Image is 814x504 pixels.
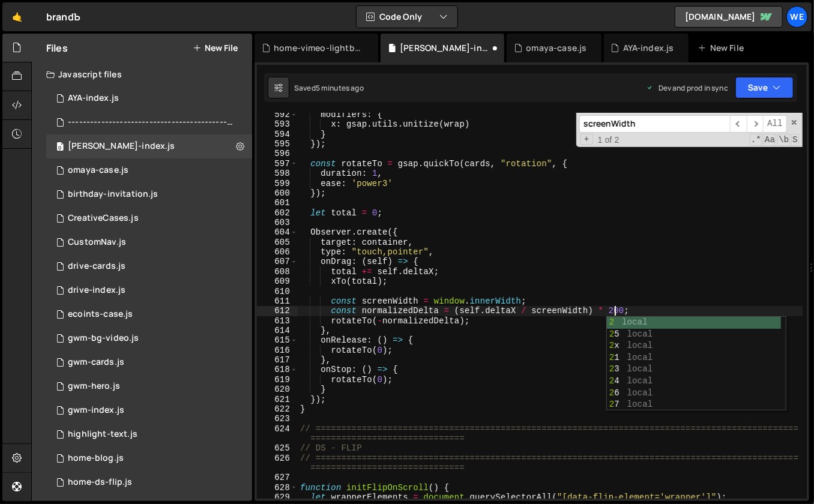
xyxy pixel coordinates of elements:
[68,141,175,152] div: [PERSON_NAME]-index.js
[193,43,238,53] button: New File
[257,208,298,218] div: 602
[46,302,252,326] div: 12095/39566.js
[257,473,298,482] div: 627
[257,404,298,414] div: 622
[46,254,252,278] div: 12095/35235.js
[257,238,298,247] div: 605
[400,42,490,54] div: [PERSON_NAME]-index.js
[257,110,298,119] div: 592
[257,169,298,178] div: 598
[257,119,298,129] div: 593
[357,6,457,28] button: Code Only
[46,86,252,110] div: 12095/46698.js
[257,454,298,473] div: 626
[580,134,593,145] span: Toggle Replace mode
[46,110,256,134] div: 12095/46699.js
[593,135,624,145] span: 1 of 2
[791,134,799,146] span: Search In Selection
[46,446,252,470] div: 12095/40244.js
[579,115,730,133] input: Search for
[257,267,298,277] div: 608
[257,130,298,139] div: 594
[777,134,790,146] span: Whole Word Search
[68,381,120,392] div: gwm-hero.js
[623,42,674,54] div: AYA-index.js
[257,296,298,306] div: 611
[46,326,252,350] div: 12095/33534.js
[68,477,132,488] div: home-ds-flip.js
[257,414,298,424] div: 623
[526,42,587,54] div: omaya-case.js
[257,316,298,326] div: 613
[68,165,128,176] div: omaya-case.js
[46,182,252,206] div: 12095/46212.js
[257,335,298,345] div: 615
[46,470,252,494] div: 12095/37997.js
[747,115,764,133] span: ​
[257,443,298,453] div: 625
[68,93,119,104] div: AYA-index.js
[68,357,124,368] div: gwm-cards.js
[257,355,298,365] div: 617
[68,429,137,440] div: highlight-text.js
[68,333,139,344] div: gwm-bg-video.js
[698,42,749,54] div: New File
[257,159,298,169] div: 597
[257,257,298,266] div: 607
[257,139,298,149] div: 595
[46,230,252,254] div: 12095/31261.js
[68,261,125,272] div: drive-cards.js
[46,278,252,302] div: 12095/35237.js
[257,424,298,444] div: 624
[257,188,298,198] div: 600
[257,365,298,374] div: 618
[257,493,298,502] div: 629
[730,115,747,133] span: ​
[257,385,298,394] div: 620
[257,483,298,493] div: 628
[68,405,124,416] div: gwm-index.js
[257,227,298,237] div: 604
[46,206,252,230] div: 12095/31445.js
[2,2,32,31] a: 🤙
[764,134,776,146] span: CaseSensitive Search
[46,350,252,374] div: 12095/34673.js
[68,285,125,296] div: drive-index.js
[46,41,68,55] h2: Files
[257,218,298,227] div: 603
[68,309,133,320] div: ecoints-case.js
[294,83,364,93] div: Saved
[46,134,252,158] div: 12095/46624.js
[257,247,298,257] div: 606
[257,375,298,385] div: 619
[257,287,298,296] div: 610
[763,115,787,133] span: Alt-Enter
[32,62,252,86] div: Javascript files
[257,277,298,286] div: 609
[68,213,139,224] div: CreativeCases.js
[68,189,158,200] div: birthday-invitation.js
[257,198,298,208] div: 601
[46,158,252,182] div: 12095/46345.js
[257,326,298,335] div: 614
[257,306,298,316] div: 612
[257,179,298,188] div: 599
[735,77,794,98] button: Save
[257,149,298,158] div: 596
[68,453,124,464] div: home-blog.js
[68,237,126,248] div: CustomNav.js
[56,143,64,152] span: 0
[46,422,252,446] div: 12095/39583.js
[46,374,252,398] div: 12095/34889.js
[46,398,252,422] div: 12095/34818.js
[750,134,762,146] span: RegExp Search
[274,42,364,54] div: home-vimeo-lightbox.js
[647,83,728,93] div: Dev and prod in sync
[257,395,298,404] div: 621
[68,117,234,128] div: ------------------------------------------------.js
[316,83,364,93] div: 5 minutes ago
[257,346,298,355] div: 616
[786,6,808,28] a: We
[675,6,783,28] a: [DOMAIN_NAME]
